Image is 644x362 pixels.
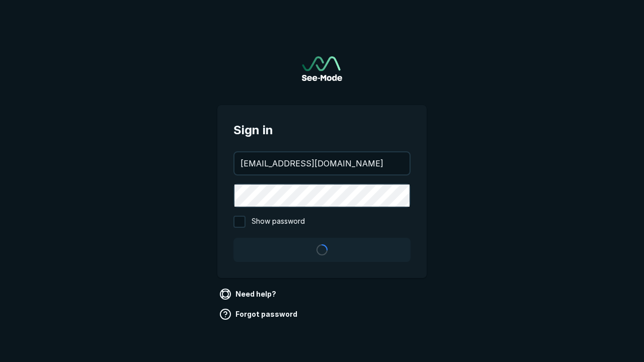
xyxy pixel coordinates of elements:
input: your@email.com [234,152,410,174]
a: Need help? [217,286,280,302]
span: Sign in [233,121,411,139]
a: Go to sign in [302,56,342,81]
span: Show password [252,216,305,228]
a: Forgot password [217,306,301,322]
img: See-Mode Logo [302,56,342,81]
